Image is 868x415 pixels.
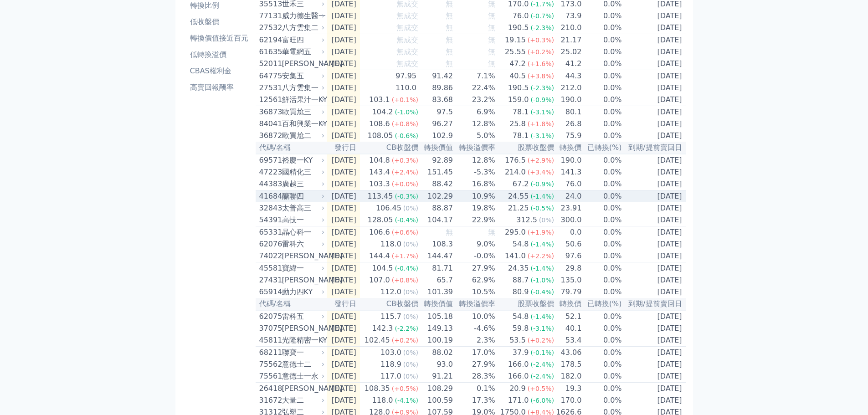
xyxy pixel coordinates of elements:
[622,214,686,226] td: [DATE]
[327,190,360,203] td: [DATE]
[392,180,418,188] span: (+0.0%)
[506,82,531,93] div: 190.5
[582,94,622,106] td: 0.0%
[555,46,582,58] td: 25.02
[555,70,582,82] td: 44.3
[259,167,280,178] div: 47223
[511,179,531,190] div: 67.2
[396,11,418,20] span: 無成交
[419,142,453,154] th: 轉換價值
[327,142,360,154] th: 發行日
[282,179,323,190] div: 廣越三
[282,251,323,261] div: [PERSON_NAME]
[392,277,418,284] span: (+0.8%)
[582,82,622,94] td: 0.0%
[282,275,323,286] div: [PERSON_NAME]
[530,84,554,92] span: (-2.3%)
[488,23,495,32] span: 無
[367,251,392,261] div: 144.4
[508,71,528,82] div: 40.5
[282,263,323,274] div: 寶緯一
[419,94,453,106] td: 83.68
[582,106,622,118] td: 0.0%
[419,274,453,286] td: 65.7
[582,226,622,239] td: 0.0%
[419,286,453,298] td: 101.39
[453,202,496,214] td: 19.8%
[446,47,453,56] span: 無
[530,288,554,296] span: (-0.4%)
[530,0,554,8] span: (-1.7%)
[259,191,280,202] div: 41684
[282,107,323,118] div: 歐買尬三
[365,215,395,225] div: 128.05
[259,10,280,21] div: 77131
[282,71,323,82] div: 安集五
[395,132,418,139] span: (-0.6%)
[282,155,323,166] div: 裕慶一KY
[360,142,419,154] th: CB收盤價
[530,12,554,20] span: (-0.7%)
[446,228,453,236] span: 無
[327,22,360,34] td: [DATE]
[622,34,686,46] td: [DATE]
[259,22,280,33] div: 27532
[622,166,686,178] td: [DATE]
[622,46,686,58] td: [DATE]
[453,142,496,154] th: 轉換溢價率
[365,130,395,141] div: 108.05
[514,215,539,225] div: 312.5
[582,46,622,58] td: 0.0%
[282,46,323,57] div: 華電網五
[370,263,395,274] div: 104.5
[186,80,252,95] a: 高賣回報酬率
[503,167,528,178] div: 214.0
[622,274,686,286] td: [DATE]
[367,275,392,286] div: 107.0
[453,238,496,250] td: 9.0%
[419,166,453,178] td: 151.45
[582,166,622,178] td: 0.0%
[367,179,392,190] div: 103.3
[453,274,496,286] td: 62.9%
[555,190,582,203] td: 24.0
[327,106,360,118] td: [DATE]
[582,22,622,34] td: 0.0%
[530,241,554,248] span: (-1.4%)
[282,58,323,69] div: [PERSON_NAME]
[530,180,554,188] span: (-0.9%)
[256,142,327,154] th: 代碼/名稱
[506,203,531,214] div: 21.25
[555,106,582,118] td: 80.1
[259,58,280,69] div: 52011
[403,205,418,212] span: (0%)
[396,23,418,32] span: 無成交
[503,35,528,46] div: 19.15
[392,169,418,176] span: (+2.4%)
[622,262,686,275] td: [DATE]
[582,238,622,250] td: 0.0%
[282,94,323,105] div: 鮮活果汁一KY
[555,202,582,214] td: 23.91
[453,70,496,82] td: 7.1%
[582,10,622,22] td: 0.0%
[488,228,495,236] span: 無
[582,70,622,82] td: 0.0%
[622,286,686,298] td: [DATE]
[186,64,252,78] a: CBAS權利金
[488,11,495,20] span: 無
[453,214,496,226] td: 22.9%
[186,31,252,46] a: 轉換價值接近百元
[259,179,280,190] div: 44383
[282,82,323,93] div: 八方雲集一
[327,262,360,275] td: [DATE]
[511,275,531,286] div: 88.7
[327,94,360,106] td: [DATE]
[622,142,686,154] th: 到期/提前賣回日
[530,132,554,139] span: (-3.1%)
[419,214,453,226] td: 104.17
[396,47,418,56] span: 無成交
[555,58,582,70] td: 41.2
[496,142,555,154] th: 股票收盤價
[392,157,418,164] span: (+0.3%)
